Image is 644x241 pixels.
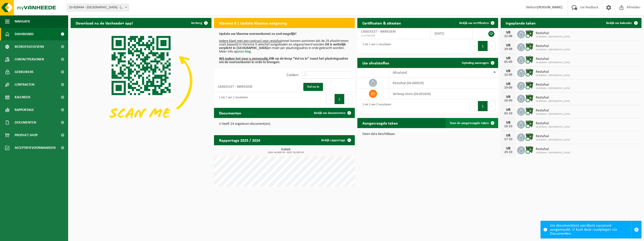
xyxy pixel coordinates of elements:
[335,94,344,104] button: 1
[536,57,570,61] span: Restafval
[478,41,488,51] button: 1
[214,135,265,145] h2: Rapportage 2025 / 2024
[462,61,489,65] span: Ophaling aanvragen
[536,147,570,151] span: Restafval
[214,108,246,118] h2: Documenten
[503,134,513,138] div: VR
[606,21,632,25] span: Bekijk uw kalender
[503,112,513,115] div: 03-10
[219,32,350,64] p: moet kunnen aantonen dat de 29 afvalstromen zoals bepaald in Vlarema 9 selectief aangeboden en ui...
[217,93,248,105] div: 1 tot 1 van 1 resultaten
[459,21,489,25] span: Bekijk uw certificaten
[536,74,570,77] span: 10-858444 - [GEOGRAPHIC_DATA]
[525,68,534,77] img: WB-1100-CU
[503,47,513,51] div: 29-08
[536,96,570,100] span: Restafval
[15,129,38,141] span: Product Shop
[536,61,570,64] span: 10-858444 - [GEOGRAPHIC_DATA]
[525,146,534,154] img: WB-1100-CU
[536,113,570,116] span: 10-858444 - [GEOGRAPHIC_DATA]
[536,126,570,129] span: 10-858444 - [GEOGRAPHIC_DATA]
[503,125,513,128] div: 10-10
[503,69,513,73] div: VR
[393,71,407,75] span: Afvalstof
[525,94,534,103] img: WB-1100-CU
[67,4,129,11] span: 10-858444 - CASSOULET - WAREGEM
[455,18,498,28] a: Bekijk uw certificaten
[503,121,513,125] div: VR
[286,73,299,77] label: Zoeken:
[360,40,391,52] div: 1 tot 1 van 1 resultaten
[15,15,30,28] span: Navigatie
[488,41,496,51] button: Next
[503,151,513,154] div: 24-10
[357,118,403,128] h2: Aangevraagde taken
[217,148,355,154] h3: Kubiek
[536,151,570,154] span: 10-858444 - [GEOGRAPHIC_DATA]
[15,91,30,104] span: Kalender
[450,122,489,125] span: Toon de aangevraagde taken
[361,30,396,34] span: CASSOULET - WAREGEM
[503,73,513,77] div: 12-09
[536,138,570,141] span: 10-858444 - [GEOGRAPHIC_DATA]
[187,18,211,28] button: Verberg
[344,94,352,104] button: Next
[219,39,282,43] u: Iedere klant met een contract voor restafval
[219,57,348,64] b: Klik op de knop "Vul nu in" naast het plaatsingsadres om de overeenkomst in orde te brengen.
[503,147,513,151] div: VR
[536,109,570,113] span: Restafval
[536,83,570,87] span: Restafval
[525,42,534,51] img: WB-1100-CU
[536,31,570,35] span: Restafval
[536,100,570,103] span: 10-858444 - [GEOGRAPHIC_DATA]
[15,104,34,116] span: Rapportage
[536,122,570,126] span: Restafval
[525,133,534,141] img: WB-1100-CU
[15,141,56,154] span: Acceptatievoorwaarden
[503,86,513,90] div: 19-09
[478,101,488,111] button: 1
[15,116,36,129] span: Documenten
[536,35,570,38] span: 10-858444 - [GEOGRAPHIC_DATA]
[214,81,299,92] td: CASSOULET - WAREGEM
[470,101,478,111] button: Previous
[317,135,354,145] a: Bekijk rapportage
[503,56,513,60] div: VR
[503,35,513,38] div: 22-08
[219,43,346,50] b: Dit is wettelijk verplicht in [GEOGRAPHIC_DATA]
[503,95,513,99] div: VR
[219,32,297,36] b: Update uw Vlarema overeenkomst zo snel mogelijk!
[15,78,34,91] span: Contracten
[67,4,129,11] span: 10-858444 - CASSOULET - WAREGEM
[219,57,269,61] u: Wij maken het voor u eenvoudig.
[15,53,44,66] span: Contactpersonen
[536,87,570,90] span: 10-858444 - [GEOGRAPHIC_DATA]
[71,18,138,28] h2: Download nu de Vanheede+ app!
[303,83,323,91] a: Vul nu in
[503,60,513,64] div: 05-09
[536,70,570,74] span: Restafval
[314,111,345,115] span: Bekijk uw documenten
[525,120,534,128] img: WB-1100-CU
[536,44,570,48] span: Restafval
[525,55,534,64] img: WB-1100-CU
[431,28,472,39] td: [DATE]
[525,30,534,38] img: WB-1100-CU
[15,66,34,78] span: Gebruikers
[217,151,355,154] span: 2024: 64,900 m3 - 2025: 36,300 m3
[357,58,394,68] h2: Uw afvalstoffen
[446,118,498,128] a: Toon de aangevraagde taken
[389,88,498,99] td: verkoop items (04-001834)
[503,99,513,103] div: 26-09
[536,134,570,138] span: Restafval
[71,28,211,134] img: Download de VHEPlus App
[214,18,292,28] h2: Vlarema 9 | Update Vlaamse wetgeving
[525,107,534,115] img: WB-1100-CU
[310,108,354,118] a: Bekijk uw documenten
[237,50,252,54] a: onze blog.
[537,6,562,9] strong: [PERSON_NAME]
[536,48,570,51] span: 10-858444 - [GEOGRAPHIC_DATA]
[219,122,350,126] p: U heeft 24 ongelezen document(en).
[362,132,493,136] p: Geen data beschikbaar.
[191,21,202,25] span: Verberg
